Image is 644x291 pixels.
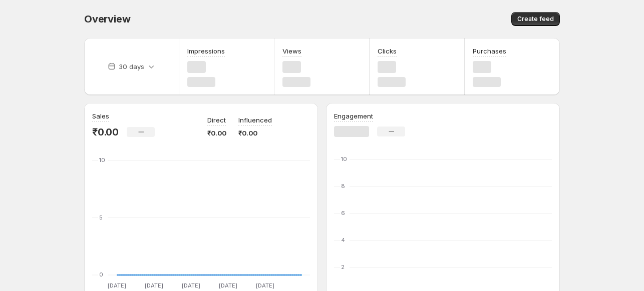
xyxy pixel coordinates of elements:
[219,282,237,289] text: [DATE]
[511,12,560,26] button: Create feed
[207,128,226,138] p: ₹0.00
[341,182,345,189] text: 8
[207,115,226,125] p: Direct
[187,46,225,56] h3: Impressions
[108,282,126,289] text: [DATE]
[182,282,200,289] text: [DATE]
[238,115,272,125] p: Influenced
[341,209,345,216] text: 6
[119,61,144,71] p: 30 days
[145,282,163,289] text: [DATE]
[341,236,345,243] text: 4
[92,126,119,138] p: ₹0.00
[517,15,554,23] span: Create feed
[99,214,103,221] text: 5
[378,46,397,56] h3: Clicks
[92,111,109,121] h3: Sales
[256,282,274,289] text: [DATE]
[334,111,373,121] h3: Engagement
[84,13,130,25] span: Overview
[238,128,272,138] p: ₹0.00
[473,46,506,56] h3: Purchases
[99,156,105,163] text: 10
[341,263,345,270] text: 2
[99,271,103,278] text: 0
[341,155,347,162] text: 10
[282,46,301,56] h3: Views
